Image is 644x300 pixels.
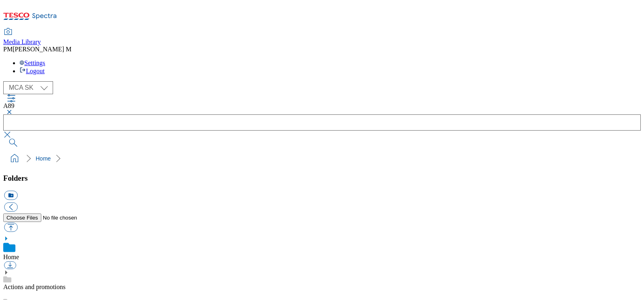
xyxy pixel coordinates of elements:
[3,102,15,109] span: A89
[19,59,45,66] a: Settings
[19,68,45,74] a: Logout
[3,174,641,183] h3: Folders
[3,151,641,166] nav: breadcrumb
[13,46,71,53] span: [PERSON_NAME] M
[3,283,66,290] a: Actions and promotions
[3,38,41,45] span: Media Library
[3,254,19,260] a: Home
[3,46,13,53] span: PM
[8,152,21,165] a: home
[36,155,51,162] a: Home
[3,29,41,46] a: Media Library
